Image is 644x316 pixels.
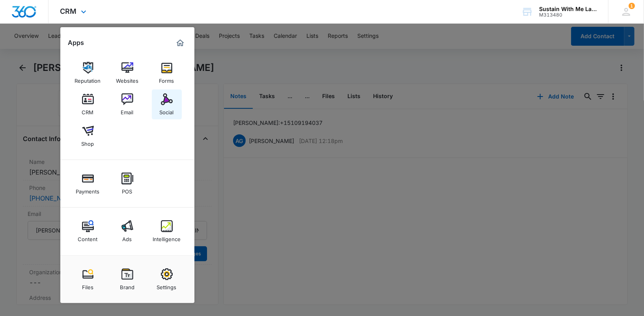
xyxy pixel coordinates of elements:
[68,39,84,46] h2: Apps
[75,74,101,84] div: Reputation
[76,184,100,195] div: Payments
[82,105,94,115] div: CRM
[629,3,635,9] div: notifications count
[539,12,597,18] div: account id
[73,264,103,294] a: Files
[73,89,103,119] a: CRM
[112,89,142,119] a: Email
[112,58,142,88] a: Websites
[73,169,103,199] a: Payments
[123,232,132,242] div: Ads
[121,105,134,115] div: Email
[152,58,182,88] a: Forms
[112,264,142,294] a: Brand
[73,216,103,246] a: Content
[152,216,182,246] a: Intelligence
[60,7,77,15] span: CRM
[122,184,133,195] div: POS
[112,169,142,199] a: POS
[152,264,182,294] a: Settings
[160,105,174,115] div: Social
[120,280,134,290] div: Brand
[174,37,187,49] a: Marketing 360® Dashboard
[157,280,177,290] div: Settings
[116,74,138,84] div: Websites
[78,232,98,242] div: Content
[159,74,174,84] div: Forms
[73,121,103,151] a: Shop
[82,280,93,290] div: Files
[73,58,103,88] a: Reputation
[629,3,635,9] span: 1
[152,89,182,119] a: Social
[153,232,181,242] div: Intelligence
[82,137,94,147] div: Shop
[539,6,597,12] div: account name
[112,216,142,246] a: Ads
